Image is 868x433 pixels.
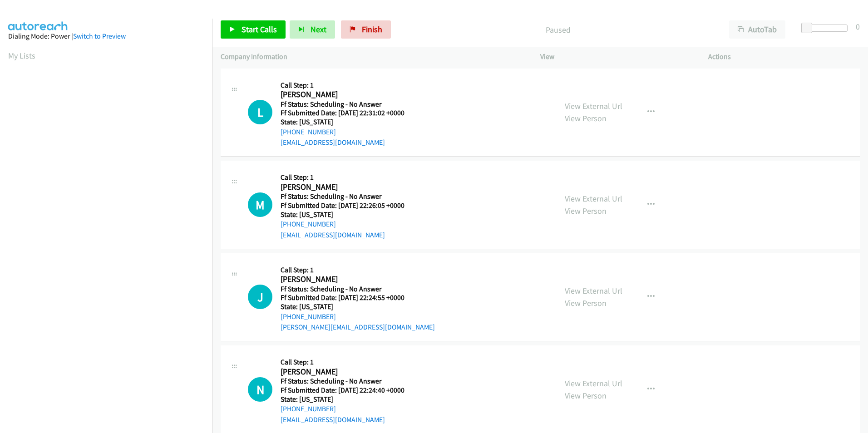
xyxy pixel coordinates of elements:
[565,113,607,123] a: View Person
[281,415,385,424] a: [EMAIL_ADDRESS][DOMAIN_NAME]
[281,201,416,210] h5: Ff Submitted Date: [DATE] 22:26:05 +0000
[281,312,336,321] a: [PHONE_NUMBER]
[281,302,435,311] h5: State: [US_STATE]
[248,192,272,217] h1: M
[248,377,272,402] h1: N
[540,51,692,62] p: View
[362,24,382,34] span: Finish
[290,20,335,39] button: Next
[281,118,416,127] h5: State: [US_STATE]
[311,24,326,34] span: Next
[248,285,272,309] div: The call is yet to be attempted
[281,266,435,275] h5: Call Step: 1
[565,206,607,216] a: View Person
[565,378,622,389] a: View External Url
[565,101,622,111] a: View External Url
[281,386,416,395] h5: Ff Submitted Date: [DATE] 22:24:40 +0000
[281,358,416,367] h5: Call Step: 1
[806,25,848,32] div: Delay between calls (in seconds)
[281,108,416,118] h5: Ff Submitted Date: [DATE] 22:31:02 +0000
[281,404,336,413] a: [PHONE_NUMBER]
[281,231,385,239] a: [EMAIL_ADDRESS][DOMAIN_NAME]
[281,89,416,100] h2: [PERSON_NAME]
[708,51,860,62] p: Actions
[248,192,272,217] div: The call is yet to be attempted
[565,298,607,308] a: View Person
[221,20,286,39] a: Start Calls
[403,24,713,36] p: Paused
[281,182,416,192] h2: [PERSON_NAME]
[281,285,435,294] h5: Ff Status: Scheduling - No Answer
[341,20,391,39] a: Finish
[281,293,435,302] h5: Ff Submitted Date: [DATE] 22:24:55 +0000
[729,20,785,39] button: AutoTab
[73,32,126,40] a: Switch to Preview
[248,100,272,124] h1: L
[281,128,336,136] a: [PHONE_NUMBER]
[565,193,622,204] a: View External Url
[281,220,336,228] a: [PHONE_NUMBER]
[565,390,607,401] a: View Person
[8,31,204,42] div: Dialing Mode: Power |
[242,24,277,34] span: Start Calls
[8,50,35,61] a: My Lists
[281,274,416,285] h2: [PERSON_NAME]
[281,192,416,201] h5: Ff Status: Scheduling - No Answer
[248,377,272,402] div: The call is yet to be attempted
[248,100,272,124] div: The call is yet to be attempted
[281,323,435,331] a: [PERSON_NAME][EMAIL_ADDRESS][DOMAIN_NAME]
[281,367,416,377] h2: [PERSON_NAME]
[248,285,272,309] h1: J
[281,377,416,386] h5: Ff Status: Scheduling - No Answer
[281,210,416,219] h5: State: [US_STATE]
[221,51,524,62] p: Company Information
[565,285,622,296] a: View External Url
[281,81,416,90] h5: Call Step: 1
[281,100,416,109] h5: Ff Status: Scheduling - No Answer
[856,20,860,33] div: 0
[281,395,416,404] h5: State: [US_STATE]
[281,173,416,182] h5: Call Step: 1
[281,138,385,147] a: [EMAIL_ADDRESS][DOMAIN_NAME]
